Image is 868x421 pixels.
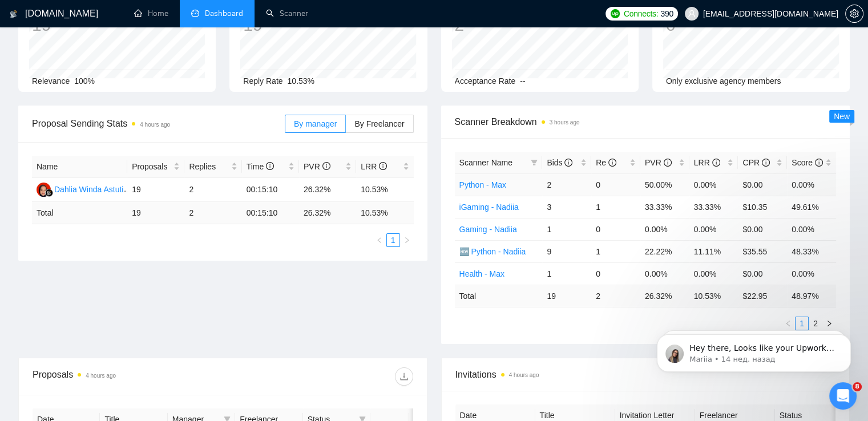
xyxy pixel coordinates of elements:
span: Bids [547,158,572,167]
span: Replies [189,160,228,173]
td: 50.00% [640,173,689,196]
td: 19 [127,178,184,202]
span: info-circle [379,162,387,170]
div: Будь ласка, надайте мені декілька хвилин, щоб ознайомитися з вашим запитом більш детально 💻 [18,220,178,253]
td: 0.00% [787,262,836,285]
span: Connects: [624,7,658,20]
div: Закрыть [200,5,221,25]
td: $ 22.95 [738,285,787,307]
td: 33.33% [640,196,689,218]
button: download [395,367,413,386]
span: Scanner Breakdown [455,115,837,129]
span: LRR [361,162,387,171]
span: download [395,372,413,381]
span: 100% [74,76,95,86]
span: By manager [294,119,337,128]
td: 1 [542,218,591,240]
button: Start recording [72,334,82,343]
div: Вітаю! 🤓 [18,208,178,220]
time: 4 hours ago [86,373,116,379]
button: Средство выбора эмодзи [36,334,45,343]
a: Python - Max [459,180,506,189]
div: joined the conversation [71,177,172,188]
span: Dashboard [205,9,243,18]
li: Next Page [400,233,414,247]
td: 10.53 % [356,202,413,224]
td: 0 [591,218,640,240]
td: 10.53 % [689,285,738,307]
td: 9 [542,240,591,262]
time: 3 hours ago [550,119,580,126]
td: 22.22% [640,240,689,262]
span: info-circle [266,162,274,170]
td: 0.00% [787,218,836,240]
span: info-circle [762,159,770,167]
a: iGaming - Nadiia [459,203,519,212]
td: 0 [591,262,640,285]
span: filter [531,159,538,166]
p: В сети последние 15 мин [55,14,155,26]
li: 1 [386,233,400,247]
td: 10.53% [356,178,413,202]
span: info-circle [564,159,572,167]
div: Dahlia Winda Astuti [54,183,123,196]
td: 2 [184,178,241,202]
span: Acceptance Rate [455,76,516,86]
a: Gaming - Nadiia [459,225,517,234]
a: Health - Max [459,269,504,278]
button: setting [845,5,863,23]
span: LRR [694,158,720,167]
td: $10.35 [738,196,787,218]
td: $0.00 [738,262,787,285]
td: 48.33% [787,240,836,262]
span: CPR [742,158,769,167]
td: 00:15:10 [242,178,299,202]
td: 49.61% [787,196,836,218]
span: Time [247,162,274,171]
td: 3 [542,196,591,218]
td: 0.00% [689,262,738,285]
td: 0.00% [640,218,689,240]
span: Only exclusive agency members [666,76,781,86]
span: PVR [645,158,672,167]
div: Будь ласка, надайте нам більше деталей стосовно того, який саме це був профіль і яка саме активні... [9,261,187,319]
button: Отправить сообщение… [196,329,214,347]
td: 26.32 % [299,202,356,224]
td: Total [32,202,127,224]
div: Dima говорит… [9,175,219,201]
img: Profile image for Dima [56,177,67,188]
div: Dima говорит… [9,201,219,261]
span: Score [792,158,822,167]
th: Name [32,156,127,178]
th: Proposals [127,156,184,178]
td: 1 [542,262,591,285]
td: 0 [591,173,640,196]
img: logo [10,5,18,23]
td: 11.11% [689,240,738,262]
div: Вітаю! 🤓Будь ласка, надайте мені декілька хвилин, щоб ознайомитися з вашим запитом більш детально 💻 [9,201,187,260]
span: right [403,237,410,244]
div: Наш фахівець допоможе вам розв'язати це питання. Зазвичай ми відповідаємо впродовж до 1 хвилини. ... [18,81,178,159]
td: $0.00 [738,173,787,196]
b: [EMAIL_ADDRESS][DOMAIN_NAME] [18,137,126,158]
time: 4 hours ago [509,372,539,378]
p: Message from Mariia, sent 14 нед. назад [50,44,197,54]
img: Profile image for Dima [33,6,51,25]
td: 0.00% [689,218,738,240]
td: 1 [591,196,640,218]
span: -- [520,76,525,86]
span: Reply Rate [243,76,282,86]
span: info-circle [664,159,672,167]
div: Proposals [33,367,223,386]
td: $0.00 [738,218,787,240]
div: AI Assistant from GigRadar 📡 говорит… [9,74,219,175]
textarea: Ваше сообщение... [10,310,219,329]
td: $35.55 [738,240,787,262]
td: 26.32% [299,178,356,202]
div: Наш фахівець допоможе вам розв'язати це питання. Зазвичай ми відповідаємо впродовж до 1 хвилини.В... [9,74,187,166]
span: 10.53% [288,76,314,86]
td: 2 [184,202,241,224]
span: 390 [660,7,673,20]
a: DWDahlia Winda Astuti [37,184,123,193]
